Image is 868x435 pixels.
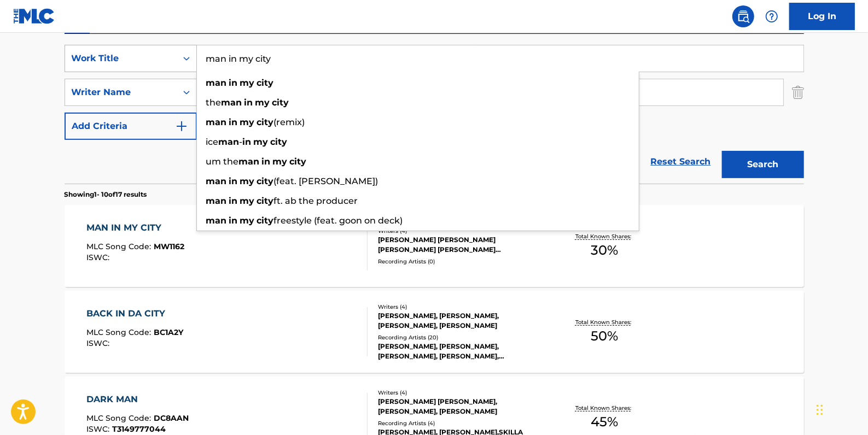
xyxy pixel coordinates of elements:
[65,113,197,140] button: Add Criteria
[817,393,823,426] div: Drag
[271,137,288,147] strong: city
[86,221,184,234] div: MAN IN MY CITY
[813,383,868,435] iframe: Chat Widget
[86,338,112,348] span: ISWC :
[789,3,855,30] a: Log In
[154,327,183,337] span: BC1A2Y
[86,242,154,251] span: MLC Song Code :
[257,176,274,186] strong: city
[378,303,543,311] div: Writers ( 4 )
[86,424,112,434] span: ISWC :
[645,150,716,174] a: Reset Search
[243,137,252,147] strong: in
[206,156,239,167] span: um the
[240,176,255,186] strong: my
[86,307,183,320] div: BACK IN DA CITY
[274,117,305,127] span: (remix)
[254,137,269,147] strong: my
[792,79,804,106] img: Delete Criterion
[219,137,240,147] strong: man
[378,419,543,427] div: Recording Artists ( 4 )
[65,205,804,287] a: MAN IN MY CITYMLC Song Code:MW1162ISWC:Writers (4)[PERSON_NAME] [PERSON_NAME] [PERSON_NAME] [PERS...
[274,196,358,206] span: ft. ab the producer
[378,257,543,266] div: Recording Artists ( 0 )
[65,190,147,199] p: Showing 1 - 10 of 17 results
[229,196,238,206] strong: in
[112,424,166,434] span: T3149777044
[272,97,289,108] strong: city
[86,393,189,406] div: DARK MAN
[290,156,307,167] strong: city
[591,240,618,260] span: 30 %
[154,242,184,251] span: MW1162
[206,78,227,88] strong: man
[378,311,543,331] div: [PERSON_NAME], [PERSON_NAME], [PERSON_NAME], [PERSON_NAME]
[737,10,750,23] img: search
[722,151,804,178] button: Search
[255,97,270,108] strong: my
[206,196,227,206] strong: man
[575,232,634,240] p: Total Known Shares:
[206,117,227,127] strong: man
[86,252,112,262] span: ISWC :
[244,97,253,108] strong: in
[86,327,154,337] span: MLC Song Code :
[65,291,804,373] a: BACK IN DA CITYMLC Song Code:BC1A2YISWC:Writers (4)[PERSON_NAME], [PERSON_NAME], [PERSON_NAME], [...
[257,196,274,206] strong: city
[72,52,170,65] div: Work Title
[72,86,170,99] div: Writer Name
[240,117,255,127] strong: my
[206,215,227,226] strong: man
[240,215,255,226] strong: my
[378,235,543,255] div: [PERSON_NAME] [PERSON_NAME] [PERSON_NAME] [PERSON_NAME] [PERSON_NAME]
[229,78,238,88] strong: in
[229,117,238,127] strong: in
[257,78,274,88] strong: city
[575,404,634,412] p: Total Known Shares:
[378,333,543,342] div: Recording Artists ( 20 )
[761,5,783,27] div: Help
[575,318,634,326] p: Total Known Shares:
[206,176,227,186] strong: man
[222,97,242,108] strong: man
[175,120,188,133] img: 9d2ae6d4665cec9f34b9.svg
[257,215,274,226] strong: city
[240,196,255,206] strong: my
[206,137,219,147] span: ice
[765,10,778,23] img: help
[262,156,271,167] strong: in
[240,137,243,147] span: -
[732,5,754,27] a: Public Search
[591,326,618,346] span: 50 %
[591,412,618,432] span: 45 %
[274,215,403,226] span: freestyle (feat. goon on deck)
[239,156,260,167] strong: man
[274,176,378,186] span: (feat. [PERSON_NAME])
[240,78,255,88] strong: my
[65,45,804,184] form: Search Form
[273,156,288,167] strong: my
[229,215,238,226] strong: in
[154,413,189,423] span: DC8AAN
[378,342,543,361] div: [PERSON_NAME], [PERSON_NAME], [PERSON_NAME], [PERSON_NAME], [PERSON_NAME]
[206,97,222,108] span: the
[229,176,238,186] strong: in
[86,413,154,423] span: MLC Song Code :
[378,389,543,397] div: Writers ( 4 )
[13,8,55,24] img: MLC Logo
[378,397,543,416] div: [PERSON_NAME] [PERSON_NAME], [PERSON_NAME], [PERSON_NAME]
[257,117,274,127] strong: city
